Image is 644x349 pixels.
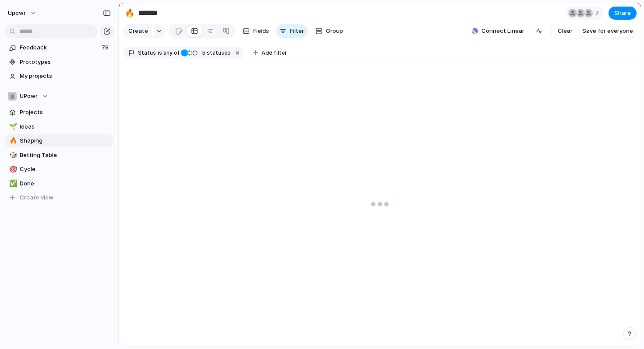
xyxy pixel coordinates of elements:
[156,48,181,58] button: isany of
[4,106,114,119] a: Projects
[4,56,114,69] a: Prototypes
[4,41,114,54] a: Feedback76
[20,92,38,101] span: UPowr
[276,24,308,38] button: Filter
[4,6,41,20] button: upowr
[4,177,114,190] a: ✅Done
[20,151,111,160] span: Betting Table
[9,164,15,174] div: 🎯
[20,136,111,145] span: Shaping
[180,48,232,58] button: 5 statuses
[9,150,15,160] div: 🎲
[123,24,152,38] button: Create
[199,49,230,57] span: statuses
[481,27,524,35] span: Connect Linear
[9,122,15,132] div: 🌱
[4,191,114,204] button: Create view
[20,165,111,174] span: Cycle
[239,24,272,38] button: Fields
[8,136,17,145] button: 🔥
[609,7,637,20] button: Share
[8,165,17,174] button: 🎯
[20,193,53,202] span: Create view
[554,24,576,38] button: Clear
[253,27,269,35] span: Fields
[4,134,114,147] a: 🔥Shaping
[290,27,304,35] span: Filter
[8,122,17,131] button: 🌱
[162,49,179,57] span: any of
[262,49,287,57] span: Add filter
[8,151,17,160] button: 🎲
[4,70,114,83] a: My projects
[20,72,111,80] span: My projects
[20,108,111,117] span: Projects
[9,136,15,146] div: 🔥
[158,49,162,57] span: is
[468,24,528,38] button: Connect Linear
[595,9,602,17] span: 7
[128,27,148,35] span: Create
[199,49,207,56] span: 5
[102,43,110,52] span: 76
[20,58,111,66] span: Prototypes
[4,163,114,176] a: 🎯Cycle
[4,149,114,162] a: 🎲Betting Table
[326,27,343,35] span: Group
[311,24,347,38] button: Group
[582,27,633,35] span: Save for everyone
[248,47,292,59] button: Add filter
[4,90,114,103] button: UPowr
[614,9,631,17] span: Share
[20,179,111,188] span: Done
[138,49,156,57] span: Status
[8,9,26,17] span: upowr
[579,24,637,38] button: Save for everyone
[123,6,137,20] button: 🔥
[4,120,114,133] a: 🌱Ideas
[20,122,111,131] span: Ideas
[20,43,99,52] span: Feedback
[8,179,17,188] button: ✅
[558,27,573,35] span: Clear
[125,7,134,19] div: 🔥
[9,178,15,188] div: ✅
